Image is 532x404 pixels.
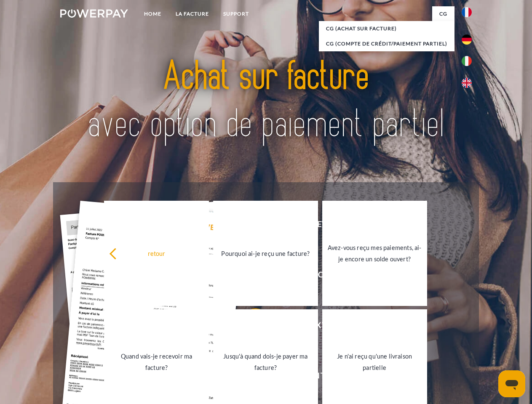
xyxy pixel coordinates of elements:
a: CG (achat sur facture) [319,21,454,36]
div: retour [109,247,204,259]
a: Avez-vous reçu mes paiements, ai-je encore un solde ouvert? [322,201,427,306]
img: en [462,78,472,88]
div: Avez-vous reçu mes paiements, ai-je encore un solde ouvert? [327,242,422,265]
div: Pourquoi ai-je reçu une facture? [218,247,313,259]
a: CG (Compte de crédit/paiement partiel) [319,36,454,51]
div: Quand vais-je recevoir ma facture? [109,351,204,373]
img: de [462,35,472,45]
img: it [462,56,472,66]
div: Jusqu'à quand dois-je payer ma facture? [218,351,313,373]
iframe: Button to launch messaging window [498,370,525,397]
a: Home [137,6,168,21]
div: Je n'ai reçu qu'une livraison partielle [327,351,422,373]
a: Support [216,6,256,21]
img: fr [462,7,472,17]
a: CG [432,6,454,21]
img: title-powerpay_fr.svg [80,40,452,161]
a: LA FACTURE [168,6,216,21]
img: logo-powerpay-white.svg [60,9,128,18]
